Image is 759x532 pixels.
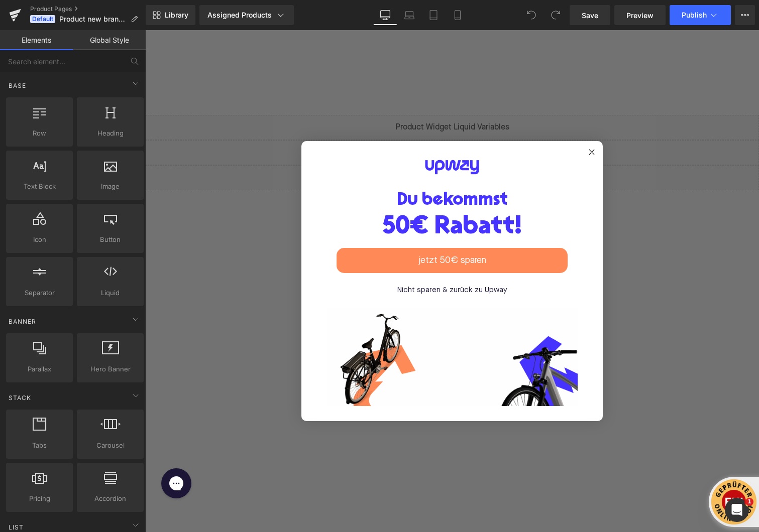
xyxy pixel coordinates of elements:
[269,126,345,148] img: 4b0e7372-1a6b-4d4b-b829-5d596df8fd2a.png
[191,218,422,243] button: jetzt 50€ sparen
[9,288,70,298] span: Separator
[8,317,37,326] span: Banner
[521,5,541,25] button: Undo
[73,30,146,50] a: Global Style
[80,440,141,451] span: Carousel
[745,498,753,506] span: 1
[146,5,195,25] a: New Library
[9,181,70,192] span: Text Block
[80,364,141,374] span: Hero Banner
[421,5,446,25] a: Tablet
[8,393,32,403] span: Stack
[30,5,146,13] a: Product Pages
[59,15,127,23] span: Product new branding V2
[546,5,566,25] button: Redo
[9,493,70,504] span: Pricing
[11,435,51,472] iframe: Gorgias live chat messenger
[181,278,432,376] img: 07c9a637-9df3-47d4-bf1f-f847750cef65.png
[252,162,363,179] span: Du bekommst
[80,234,141,245] span: Button
[373,5,397,25] a: Desktop
[8,81,27,90] span: Base
[80,493,141,504] span: Accordion
[670,5,731,25] button: Publish
[169,248,445,273] button: Nicht sparen & zurück zu Upway
[441,116,453,128] button: Close dialog
[165,11,188,20] span: Library
[682,11,707,19] span: Publish
[626,10,654,21] span: Preview
[9,234,70,245] span: Icon
[725,498,749,522] iframe: Intercom live chat
[614,5,666,25] a: Preview
[582,10,598,21] span: Save
[735,5,755,25] button: More
[446,5,470,25] a: Mobile
[397,5,421,25] a: Laptop
[80,181,141,192] span: Image
[207,10,286,20] div: Assigned Products
[30,15,55,23] span: Default
[238,185,377,210] span: 50€ Rabatt!
[80,128,141,139] span: Heading
[80,288,141,298] span: Liquid
[9,440,70,451] span: Tabs
[8,522,25,532] span: List
[9,128,70,139] span: Row
[9,364,70,374] span: Parallax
